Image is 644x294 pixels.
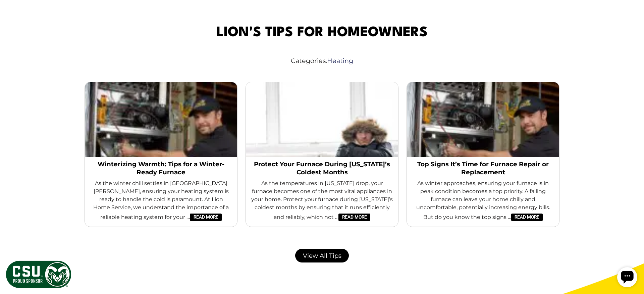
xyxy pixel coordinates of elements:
img: CSU Sponsor Badge [5,260,72,289]
div: slide 2 [402,76,563,232]
a: Top Signs It’s Time for Furnace Repair or Replacement [412,160,554,176]
img: tips for a winter ready furnace [85,82,237,157]
div: Open chat widget [3,3,23,23]
div: slide 6 [80,76,241,232]
a: Heating [327,57,353,65]
span: As winter approaches, ensuring your furnace is in peak condition becomes a top priority. A failin... [412,179,554,221]
span: Lion's Tips for Homeowners [216,22,428,44]
span: Categories: [54,56,590,66]
span: As the winter chill settles in [GEOGRAPHIC_DATA][PERSON_NAME], ensuring your heating system is re... [90,179,232,221]
a: Winterizing Warmth: Tips for a Winter-Ready Furnace [90,160,232,176]
img: protect your furnace during colorado's coldest months [246,82,398,157]
div: slide 1 (centered) [241,76,402,232]
img: furnace repair [407,82,559,157]
a: Read More [511,214,543,221]
div: carousel [80,76,563,240]
a: Read More [190,214,221,221]
a: Read More [338,214,370,221]
a: View All Tips [295,249,348,262]
span: As the temperatures in [US_STATE] drop, your furnace becomes one of the most vital appliances in ... [251,179,393,221]
a: Protect Your Furnace During [US_STATE]’s Coldest Months [251,160,393,176]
